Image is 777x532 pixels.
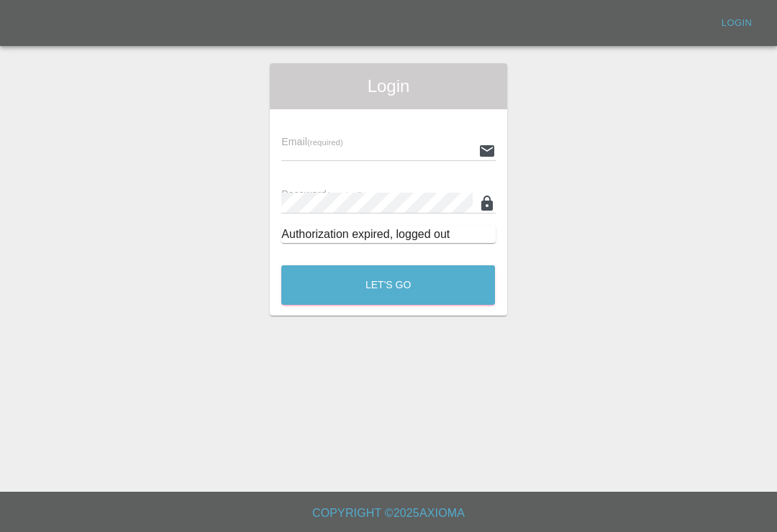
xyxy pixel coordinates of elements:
a: Login [714,12,760,35]
button: Let's Go [281,265,495,305]
h6: Copyright © 2025 Axioma [12,503,765,523]
small: (required) [327,191,363,199]
span: Login [281,75,495,98]
span: Password [281,188,362,200]
span: Email [281,136,342,147]
small: (required) [307,138,343,147]
div: Authorization expired, logged out [281,226,495,243]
